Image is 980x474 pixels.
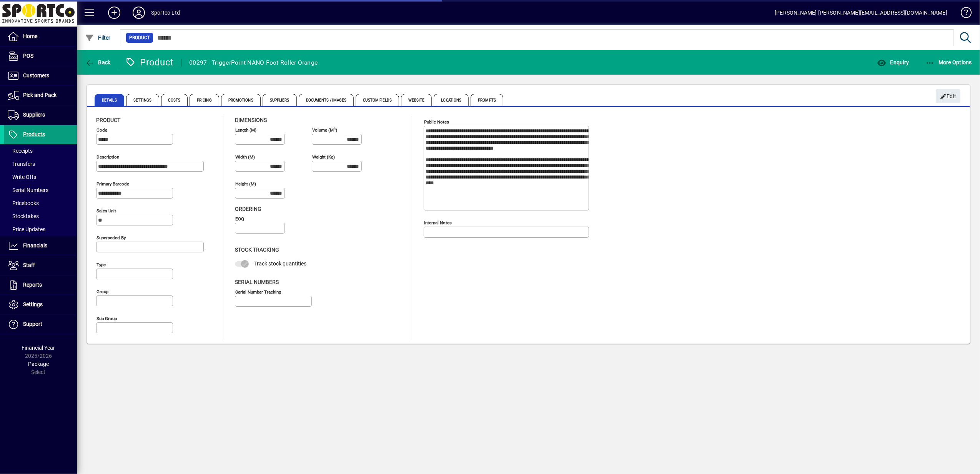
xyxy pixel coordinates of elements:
[23,301,43,307] span: Settings
[8,174,36,180] span: Write Offs
[4,295,77,314] a: Settings
[936,89,960,103] button: Edit
[4,256,77,275] a: Staff
[434,94,469,106] span: Locations
[299,94,354,106] span: Documents / Images
[97,262,106,267] mat-label: Type
[126,94,159,106] span: Settings
[97,154,119,160] mat-label: Description
[4,144,77,157] a: Receipts
[151,7,180,19] div: Sportco Ltd
[4,47,77,66] a: POS
[925,59,972,65] span: More Options
[96,117,120,123] span: Product
[4,105,77,125] a: Suppliers
[235,154,255,160] mat-label: Width (m)
[190,94,219,106] span: Pricing
[161,94,188,106] span: Costs
[4,157,77,170] a: Transfers
[189,57,318,69] div: 00297 - TriggerPoint NANO Foot Roller Orange
[97,208,116,214] mat-label: Sales unit
[940,90,957,103] span: Edit
[254,260,306,267] span: Track stock quantities
[4,315,77,334] a: Support
[312,127,337,133] mat-label: Volume (m )
[235,279,279,285] span: Serial Numbers
[235,289,281,294] mat-label: Serial Number tracking
[23,92,57,98] span: Pick and Pack
[97,235,126,240] mat-label: Superseded by
[4,86,77,105] a: Pick and Pack
[23,242,47,249] span: Financials
[4,210,77,223] a: Stocktakes
[28,361,49,367] span: Package
[125,56,174,68] div: Product
[356,94,399,106] span: Custom Fields
[97,127,107,133] mat-label: Code
[8,161,35,167] span: Transfers
[4,223,77,236] a: Price Updates
[8,226,45,232] span: Price Updates
[85,59,111,65] span: Back
[23,262,35,268] span: Staff
[4,66,77,85] a: Customers
[4,184,77,197] a: Serial Numbers
[235,181,256,187] mat-label: Height (m)
[235,247,279,253] span: Stock Tracking
[129,34,150,42] span: Product
[23,33,37,39] span: Home
[23,53,33,59] span: POS
[923,55,974,69] button: More Options
[83,31,113,45] button: Filter
[23,131,45,137] span: Products
[235,127,256,133] mat-label: Length (m)
[97,316,117,321] mat-label: Sub group
[8,200,39,206] span: Pricebooks
[97,181,129,187] mat-label: Primary barcode
[235,206,261,212] span: Ordering
[95,94,124,106] span: Details
[235,216,244,222] mat-label: EOQ
[875,55,911,69] button: Enquiry
[8,148,33,154] span: Receipts
[8,213,39,219] span: Stocktakes
[23,112,45,118] span: Suppliers
[23,321,42,327] span: Support
[4,197,77,210] a: Pricebooks
[4,275,77,295] a: Reports
[4,170,77,184] a: Write Offs
[424,220,452,225] mat-label: Internal Notes
[23,72,49,78] span: Customers
[23,282,42,288] span: Reports
[263,94,297,106] span: Suppliers
[334,127,336,130] sup: 3
[8,187,48,193] span: Serial Numbers
[401,94,432,106] span: Website
[877,59,909,65] span: Enquiry
[102,6,126,20] button: Add
[955,2,970,27] a: Knowledge Base
[22,345,55,351] span: Financial Year
[126,6,151,20] button: Profile
[85,35,111,41] span: Filter
[471,94,503,106] span: Prompts
[83,55,113,69] button: Back
[221,94,261,106] span: Promotions
[77,55,119,69] app-page-header-button: Back
[312,154,335,160] mat-label: Weight (Kg)
[775,7,947,19] div: [PERSON_NAME] [PERSON_NAME][EMAIL_ADDRESS][DOMAIN_NAME]
[235,117,267,123] span: Dimensions
[424,119,449,125] mat-label: Public Notes
[97,289,108,294] mat-label: Group
[4,27,77,46] a: Home
[4,236,77,255] a: Financials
